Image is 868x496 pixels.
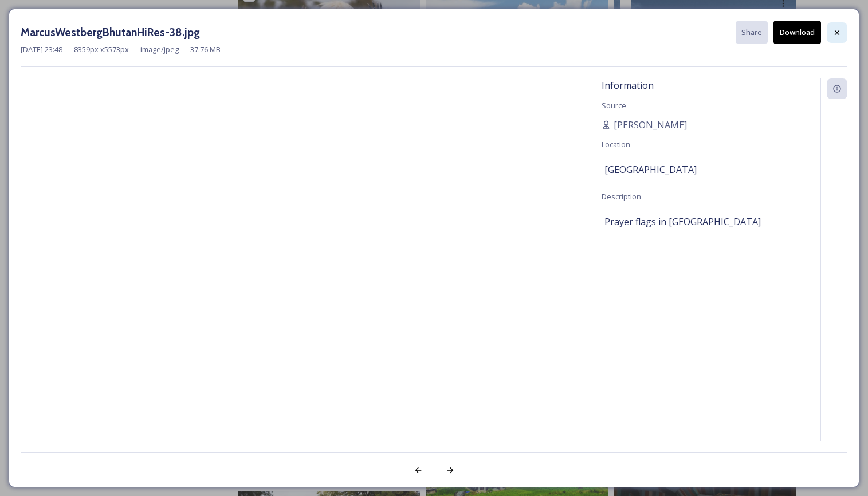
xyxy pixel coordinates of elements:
[604,215,761,229] span: Prayer flags in [GEOGRAPHIC_DATA]
[773,21,821,44] button: Download
[74,44,129,55] span: 8359 px x 5573 px
[140,44,179,55] span: image/jpeg
[602,191,641,202] span: Description
[21,24,200,41] h3: MarcusWestbergBhutanHiRes-38.jpg
[736,21,768,44] button: Share
[614,118,687,132] span: [PERSON_NAME]
[21,44,62,55] span: [DATE] 23:48
[604,163,697,176] span: [GEOGRAPHIC_DATA]
[602,79,654,92] span: Information
[190,44,221,55] span: 37.76 MB
[602,100,626,111] span: Source
[602,139,630,149] span: Location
